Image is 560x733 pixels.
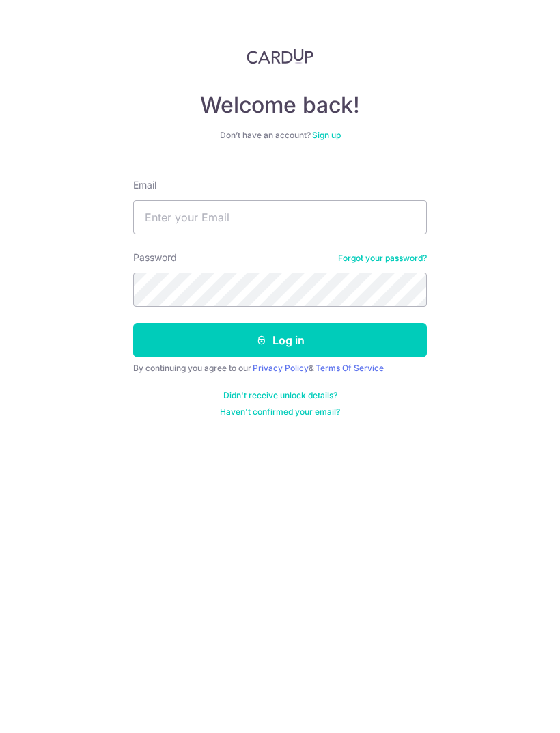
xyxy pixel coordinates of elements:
a: Haven't confirmed your email? [220,406,340,417]
button: Log in [133,323,427,357]
a: Terms Of Service [316,363,384,373]
input: Enter your Email [133,200,427,234]
a: Didn't receive unlock details? [223,390,337,401]
img: CardUp Logo [247,48,313,64]
div: By continuing you agree to our & [133,363,427,374]
div: Don’t have an account? [133,130,427,141]
label: Password [133,251,177,264]
a: Forgot your password? [338,253,427,264]
label: Email [133,178,156,192]
a: Privacy Policy [253,363,309,373]
a: Sign up [312,130,341,140]
h4: Welcome back! [133,92,427,119]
